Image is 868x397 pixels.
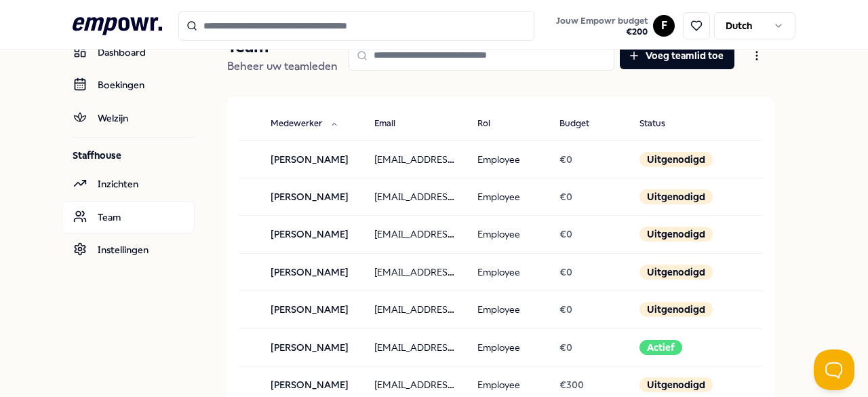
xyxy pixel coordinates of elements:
[363,178,467,215] td: [EMAIL_ADDRESS][DOMAIN_NAME]
[227,60,338,73] span: Beheer uw teamleden
[260,216,363,253] td: [PERSON_NAME]
[556,16,648,26] span: Jouw Empowr budget
[260,140,363,178] td: [PERSON_NAME]
[467,178,549,215] td: Employee
[653,15,675,37] button: F
[178,11,535,41] input: Search for products, categories or subcategories
[559,191,572,202] span: € 0
[260,253,363,290] td: [PERSON_NAME]
[620,42,734,69] button: Voeg teamlid toe
[62,168,195,200] a: Inzichten
[467,111,517,138] button: Rol
[467,291,549,328] td: Employee
[62,233,195,266] a: Instellingen
[62,69,195,101] a: Boekingen
[639,189,713,204] div: Uitgenodigd
[639,302,713,317] div: Uitgenodigd
[467,253,549,290] td: Employee
[549,111,616,138] button: Budget
[260,291,363,328] td: [PERSON_NAME]
[559,229,572,240] span: € 0
[62,36,195,69] a: Dashboard
[363,140,467,178] td: [EMAIL_ADDRESS][DOMAIN_NAME]
[363,216,467,253] td: [EMAIL_ADDRESS][DOMAIN_NAME]
[629,111,692,138] button: Status
[260,178,363,215] td: [PERSON_NAME]
[814,349,854,390] iframe: Help Scout Beacon - Open
[556,26,648,37] span: € 200
[559,267,572,278] span: € 0
[553,13,650,40] button: Jouw Empowr budget€200
[559,154,572,165] span: € 0
[639,227,713,242] div: Uitgenodigd
[467,216,549,253] td: Employee
[551,12,653,40] a: Jouw Empowr budget€200
[73,149,195,162] p: Staffhouse
[62,102,195,134] a: Welzijn
[559,379,584,390] span: € 300
[740,42,774,69] button: Open menu
[639,377,713,392] div: Uitgenodigd
[559,304,572,315] span: € 0
[260,111,349,138] button: Medewerker
[62,201,195,233] a: Team
[639,265,713,280] div: Uitgenodigd
[363,111,422,138] button: Email
[639,152,713,167] div: Uitgenodigd
[467,140,549,178] td: Employee
[363,253,467,290] td: [EMAIL_ADDRESS][DOMAIN_NAME]
[363,291,467,328] td: [EMAIL_ADDRESS][DOMAIN_NAME]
